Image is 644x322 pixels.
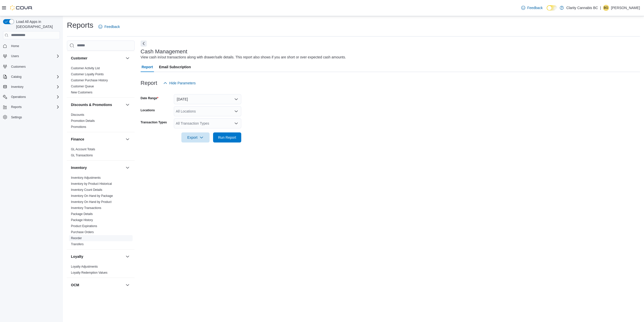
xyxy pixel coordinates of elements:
label: Transaction Types [141,120,167,124]
span: Inventory Adjustments [71,176,101,180]
button: Loyalty [125,254,131,260]
button: Users [1,53,62,60]
button: Customer [125,55,131,61]
a: Feedback [519,3,545,13]
nav: Complex example [3,40,60,134]
span: GL Account Totals [71,147,95,151]
button: Inventory [1,83,62,90]
span: Inventory [11,85,23,89]
a: Loyalty Redemption Values [71,271,107,274]
label: Date Range [141,96,158,100]
span: Export [184,132,207,142]
a: Feedback [96,22,122,32]
span: Operations [9,94,60,100]
span: Users [9,53,60,59]
button: OCM [125,282,131,288]
a: Inventory by Product Historical [71,182,112,186]
button: Run Report [213,132,241,142]
button: Reports [1,103,62,111]
button: Inventory [125,165,131,171]
a: Inventory Adjustments [71,176,101,180]
span: Package Details [71,212,93,216]
span: Inventory Count Details [71,188,102,192]
span: Load All Apps in [GEOGRAPHIC_DATA] [14,19,60,29]
button: Inventory [9,84,25,90]
a: Product Expirations [71,224,97,228]
span: Inventory Transactions [71,206,101,210]
a: Inventory On Hand by Package [71,194,113,198]
span: Run Report [218,135,236,140]
button: [DATE] [174,94,241,104]
a: Inventory Transactions [71,206,101,210]
button: Customers [1,63,62,70]
span: Home [9,43,60,49]
span: Discounts [71,113,84,117]
button: Loyalty [71,254,124,259]
button: Catalog [9,74,23,80]
h3: Customer [71,56,87,61]
button: Operations [9,94,28,100]
button: Catalog [1,73,62,80]
h3: OCM [71,282,79,288]
span: Reorder [71,236,82,240]
button: Inventory [71,165,124,170]
span: Loyalty Adjustments [71,265,98,269]
a: Home [9,43,21,49]
button: Open list of options [234,121,238,125]
div: Customer [67,65,135,97]
div: View cash in/out transactions along with drawer/safe details. This report also shows if you are s... [141,55,346,60]
h3: Inventory [71,165,87,170]
a: Reorder [71,236,82,240]
div: Finance [67,146,135,160]
div: Discounts & Promotions [67,112,135,132]
span: New Customers [71,90,92,94]
a: Customers [9,64,28,70]
a: GL Account Totals [71,148,95,151]
span: GL Transactions [71,153,93,157]
span: Inventory by Product Historical [71,182,112,186]
span: Inventory [9,84,60,90]
span: Inventory On Hand by Package [71,194,113,198]
a: Discounts [71,113,84,117]
span: Hide Parameters [169,81,196,86]
button: Hide Parameters [161,78,198,88]
span: Loyalty Redemption Values [71,271,107,275]
span: Inventory On Hand by Product [71,200,111,204]
button: Open list of options [234,109,238,113]
button: Finance [71,137,124,142]
p: [PERSON_NAME] [611,5,640,11]
span: Feedback [527,5,543,10]
a: Loyalty Adjustments [71,265,98,268]
button: Customer [71,56,124,61]
h3: Discounts & Promotions [71,102,112,107]
span: Transfers [71,242,84,246]
span: Reports [11,105,22,109]
div: Inventory [67,175,135,249]
span: Catalog [11,75,21,79]
img: Cova [10,5,33,10]
button: Export [181,132,210,142]
span: Feedback [104,24,120,29]
a: Settings [9,114,24,120]
span: Promotion Details [71,119,95,123]
p: | [600,5,601,11]
span: Settings [11,115,22,119]
button: Home [1,42,62,50]
div: OCM [67,292,135,300]
button: Discounts & Promotions [125,102,131,108]
span: Package History [71,218,93,222]
button: Settings [1,114,62,121]
span: Catalog [9,74,60,80]
label: Locations [141,108,155,112]
a: Inventory Count Details [71,188,102,192]
input: Dark Mode [547,5,557,11]
span: Operations [11,95,26,99]
p: Clarity Cannabis BC [566,5,598,11]
span: Customers [11,65,26,69]
button: Users [9,53,21,59]
span: Email Subscription [159,62,191,72]
button: OCM [71,282,124,288]
h3: Loyalty [71,254,83,259]
a: Purchase Orders [71,230,94,234]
